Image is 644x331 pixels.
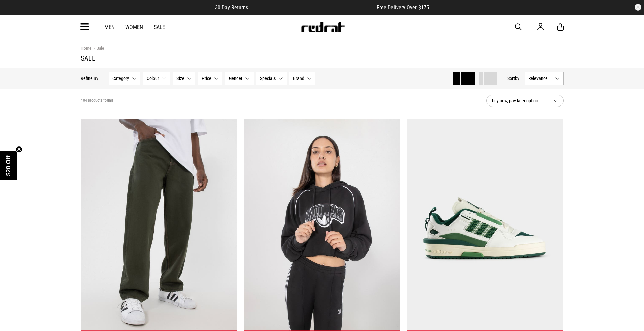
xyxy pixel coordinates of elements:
[5,155,12,176] span: $20 Off
[112,76,129,81] span: Category
[528,76,552,81] span: Relevance
[81,98,113,103] span: 404 products found
[91,46,104,52] a: Sale
[262,4,363,11] iframe: Customer reviews powered by Trustpilot
[143,72,170,85] button: Colour
[293,76,304,81] span: Brand
[301,22,345,32] img: Redrat logo
[225,72,254,85] button: Gender
[109,72,140,85] button: Category
[229,76,242,81] span: Gender
[81,46,91,51] a: Home
[260,76,276,81] span: Specials
[215,4,248,11] span: 30 Day Returns
[81,54,564,62] h1: Sale
[256,72,287,85] button: Specials
[492,97,548,105] span: buy now, pay later option
[81,76,98,81] p: Refine By
[289,72,315,85] button: Brand
[147,76,159,81] span: Colour
[525,72,564,85] button: Relevance
[176,76,184,81] span: Size
[202,76,211,81] span: Price
[486,95,564,107] button: buy now, pay later option
[507,74,519,82] button: Sortby
[154,24,165,30] a: Sale
[377,4,429,11] span: Free Delivery Over $175
[198,72,222,85] button: Price
[125,24,143,30] a: Women
[515,76,519,81] span: by
[104,24,115,30] a: Men
[16,146,22,153] button: Close teaser
[173,72,195,85] button: Size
